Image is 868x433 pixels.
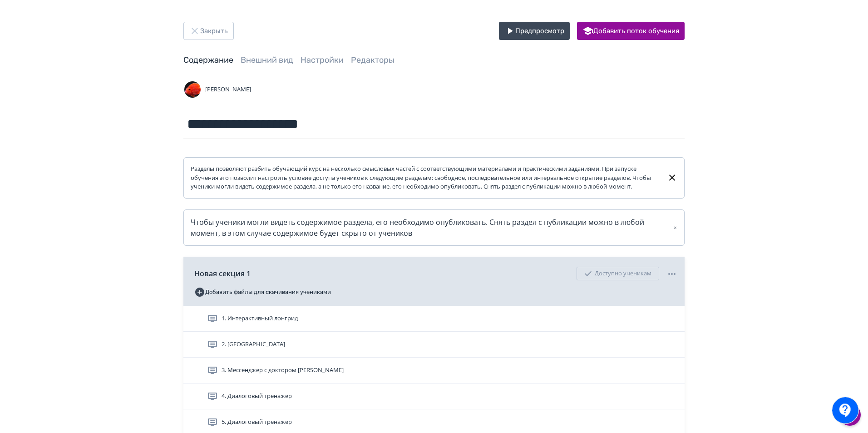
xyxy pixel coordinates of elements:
[577,267,659,280] div: Доступно ученикам
[351,55,395,65] a: Редакторы
[183,332,685,358] div: 2. [GEOGRAPHIC_DATA]
[191,164,660,191] div: Разделы позволяют разбить обучающий курс на несколько смысловых частей с соответствующими материа...
[191,217,677,239] div: Чтобы ученики могли видеть содержимое раздела, его необходимо опубликовать. Снять раздел с публик...
[183,55,233,65] a: Содержание
[183,80,202,99] img: Avatar
[301,55,344,65] a: Настройки
[222,392,292,401] span: 4. Диалоговый тренажер
[577,22,685,40] button: Добавить поток обучения
[194,268,251,279] span: Новая секция 1
[222,366,344,375] span: 3. Мессенджер с доктором Зло
[183,22,234,40] button: Закрыть
[183,358,685,383] div: 3. Мессенджер с доктором [PERSON_NAME]
[222,418,292,427] span: 5. Диалоговый тренажер
[222,340,285,349] span: 2. Лонг-лонг Айленд
[241,55,293,65] a: Внешний вид
[222,314,298,323] span: 1. Интерактивный лонгрид
[205,85,251,94] span: [PERSON_NAME]
[183,306,685,332] div: 1. Интерактивный лонгрид
[183,383,685,409] div: 4. Диалоговый тренажер
[194,285,331,299] button: Добавить файлы для скачивания учениками
[499,22,570,40] button: Предпросмотр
